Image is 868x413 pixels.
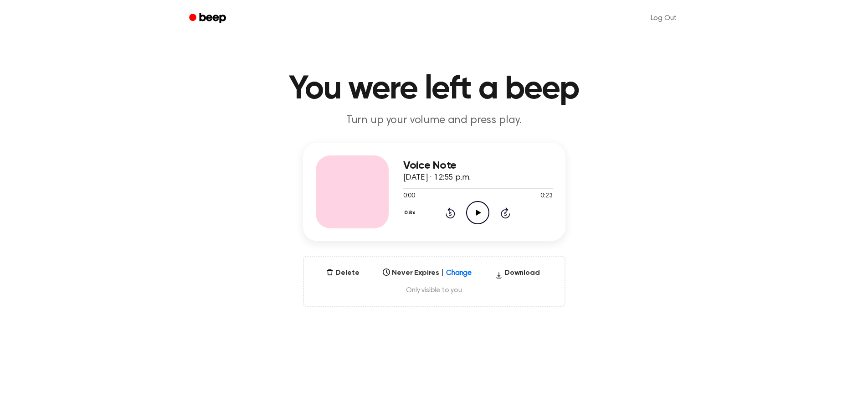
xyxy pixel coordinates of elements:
[403,205,419,221] button: 0.8x
[540,191,552,201] span: 0:23
[259,113,609,128] p: Turn up your volume and press play.
[323,268,363,279] button: Delete
[403,160,553,172] h3: Voice Note
[403,191,415,201] span: 0:00
[201,73,668,106] h1: You were left a beep
[492,268,544,282] button: Download
[403,174,471,182] span: [DATE] · 12:55 p.m.
[183,10,234,27] a: Beep
[642,7,686,29] a: Log Out
[315,286,554,295] span: Only visible to you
